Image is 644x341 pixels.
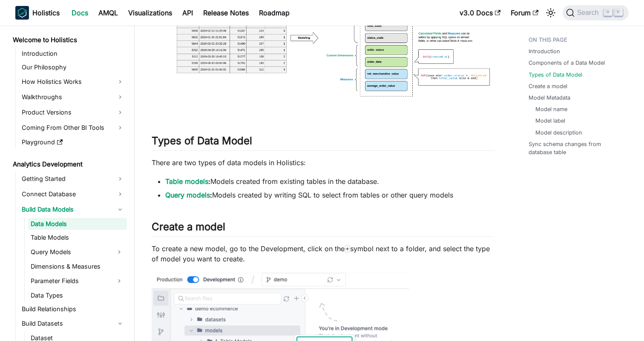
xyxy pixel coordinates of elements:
[544,6,558,20] button: Switch between dark and light mode (currently light mode)
[28,245,112,259] a: Query Models
[165,177,210,186] strong: :
[165,190,494,200] li: Models created by writing SQL to select from tables or other query models
[535,129,582,137] a: Model description
[93,6,123,20] a: AMQL
[15,6,60,20] a: HolisticsHolistics
[152,135,494,151] h2: Types of Data Model
[529,140,624,156] a: Sync schema changes from database table
[112,274,127,288] button: Expand sidebar category 'Parameter Fields'
[152,221,494,237] h2: Create a model
[529,47,560,55] a: Introduction
[28,289,127,301] a: Data Types
[614,9,623,16] kbd: K
[19,317,127,330] a: Build Datasets
[10,34,127,46] a: Welcome to Holistics
[575,9,604,17] span: Search
[32,8,60,18] b: Holistics
[165,191,210,199] a: Query models
[66,6,93,20] a: Docs
[529,94,570,102] a: Model Metadata
[28,274,112,288] a: Parameter Fields
[10,158,127,170] a: Analytics Development
[19,90,127,104] a: Walkthroughs
[198,6,254,20] a: Release Notes
[19,121,127,135] a: Coming From Other BI Tools
[165,176,494,186] li: Models created from existing tables in the database.
[19,203,127,216] a: Build Data Models
[19,75,127,89] a: How Holistics Works
[28,218,127,230] a: Data Models
[177,6,198,20] a: API
[529,82,567,90] a: Create a model
[19,61,127,73] a: Our Philosophy
[19,172,127,186] a: Getting Started
[7,26,135,341] nav: Docs sidebar
[254,6,295,20] a: Roadmap
[535,117,565,125] a: Model label
[529,59,605,67] a: Components of a Data Model
[19,48,127,60] a: Introduction
[529,71,582,79] a: Types of Data Model
[535,105,567,113] a: Model name
[123,6,177,20] a: Visualizations
[112,245,127,259] button: Expand sidebar category 'Query Models'
[28,261,127,272] a: Dimensions & Measures
[454,6,506,20] a: v3.0 Docs
[15,6,29,20] img: Holistics
[19,187,127,201] a: Connect Database
[152,244,494,264] p: To create a new model, go to the Development, click on the symbol next to a folder, and select th...
[19,106,127,119] a: Product Versions
[506,6,543,20] a: Forum
[563,5,629,20] button: Search (Command+K)
[345,245,350,253] code: +
[165,177,208,186] a: Table models
[19,136,127,148] a: Playground
[165,191,212,199] strong: :
[604,9,612,16] kbd: ⌘
[28,232,127,244] a: Table Models
[152,158,494,168] p: There are two types of data models in Holistics:
[19,303,127,315] a: Build Relationships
